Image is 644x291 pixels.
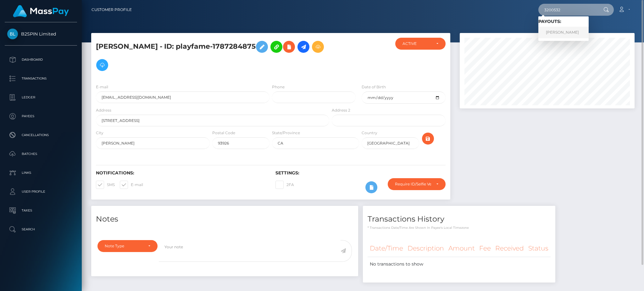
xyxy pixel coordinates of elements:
p: Cancellations [7,130,75,140]
label: 2FA [275,181,294,189]
button: Require ID/Selfie Verification [388,178,446,190]
label: E-mail [120,181,143,189]
th: Amount [446,240,477,257]
label: E-mail [96,84,108,90]
img: MassPay Logo [13,5,69,17]
p: Taxes [7,206,75,215]
h4: Notes [96,214,353,225]
p: * Transactions date/time are shown in payee's local timezone [368,225,551,230]
a: Search [5,222,77,237]
th: Fee [477,240,493,257]
p: User Profile [7,187,75,196]
td: No transactions to show [368,257,551,272]
div: ACTIVE [402,41,431,46]
a: Cancellations [5,127,77,143]
a: [PERSON_NAME] [538,27,589,38]
a: Initiate Payout [297,41,309,53]
label: Address [96,107,111,113]
label: Date of Birth [362,84,386,90]
label: SMS [96,181,115,189]
p: Batches [7,149,75,159]
a: Transactions [5,71,77,86]
p: Dashboard [7,55,75,64]
label: Country [362,130,377,136]
label: Phone [272,84,285,90]
label: City [96,130,103,136]
a: Customer Profile [92,3,132,16]
h5: [PERSON_NAME] - ID: playfame-1787284875 [96,38,326,74]
div: Require ID/Selfie Verification [395,182,431,187]
h4: Transactions History [368,214,551,225]
a: Payees [5,108,77,124]
a: Dashboard [5,52,77,68]
p: Search [7,225,75,234]
a: User Profile [5,184,77,200]
th: Received [493,240,526,257]
span: B2SPIN Limited [5,31,77,37]
a: Ledger [5,90,77,105]
label: Postal Code [212,130,235,136]
h6: Notifications: [96,170,266,176]
h6: Settings: [275,170,446,176]
button: ACTIVE [395,38,446,50]
a: Batches [5,146,77,162]
th: Status [526,240,551,257]
button: Note Type [97,240,158,252]
p: Ledger [7,93,75,102]
p: Links [7,168,75,178]
label: State/Province [272,130,300,136]
h6: Payouts: [538,19,589,24]
p: Transactions [7,74,75,83]
div: Note Type [105,244,143,249]
input: Search... [538,4,597,16]
a: Taxes [5,203,77,218]
img: B2SPIN Limited [7,29,18,39]
label: Address 2 [332,107,350,113]
a: Links [5,165,77,181]
th: Description [405,240,446,257]
p: Payees [7,112,75,121]
th: Date/Time [368,240,405,257]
